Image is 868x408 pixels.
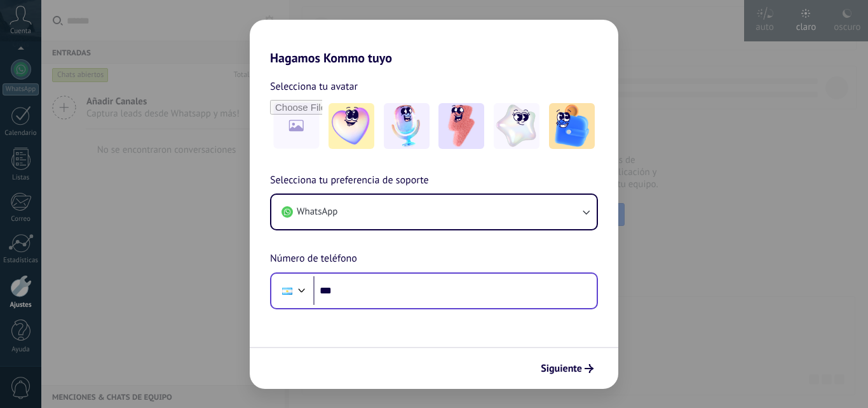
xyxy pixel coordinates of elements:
[270,251,357,267] span: Número de teléfono
[549,103,595,149] img: -5.jpeg
[535,358,599,379] button: Siguiente
[270,172,429,189] span: Selecciona tu preferencia de soporte
[438,103,484,149] img: -3.jpeg
[297,206,337,218] span: WhatsApp
[250,20,618,66] h2: Hagamos Kommo tuyo
[271,195,597,229] button: WhatsApp
[270,78,358,95] span: Selecciona tu avatar
[494,103,539,149] img: -4.jpeg
[541,364,582,373] span: Siguiente
[329,103,374,149] img: -1.jpeg
[275,278,299,304] div: Argentina: + 54
[384,103,430,149] img: -2.jpeg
